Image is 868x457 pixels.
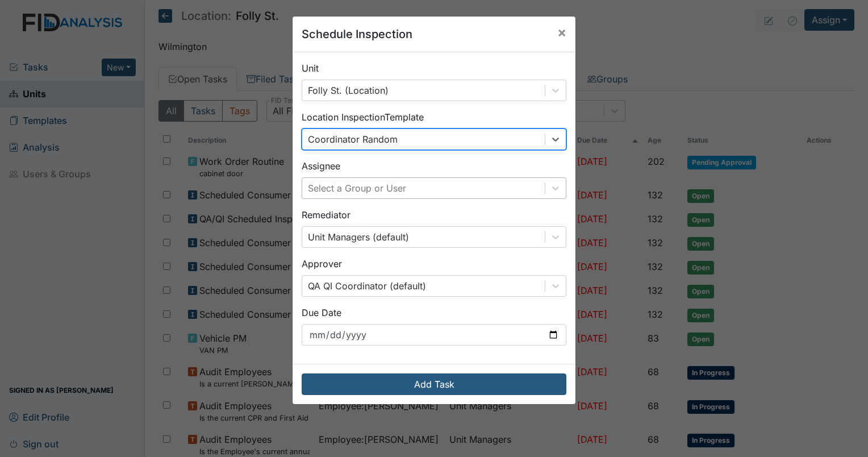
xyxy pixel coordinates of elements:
div: Coordinator Random [308,132,398,146]
button: Close [548,16,575,48]
label: Approver [302,257,342,271]
div: QA QI Coordinator (default) [308,279,426,293]
label: Location Inspection Template [302,110,424,124]
div: Select a Group or User [308,181,406,195]
button: Add Task [302,373,566,395]
div: Unit Managers (default) [308,230,409,244]
h5: Schedule Inspection [302,26,412,43]
label: Unit [302,61,319,75]
label: Remediator [302,208,350,222]
div: Folly St. (Location) [308,84,389,97]
label: Assignee [302,159,340,173]
span: × [557,24,566,40]
label: Due Date [302,306,341,319]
